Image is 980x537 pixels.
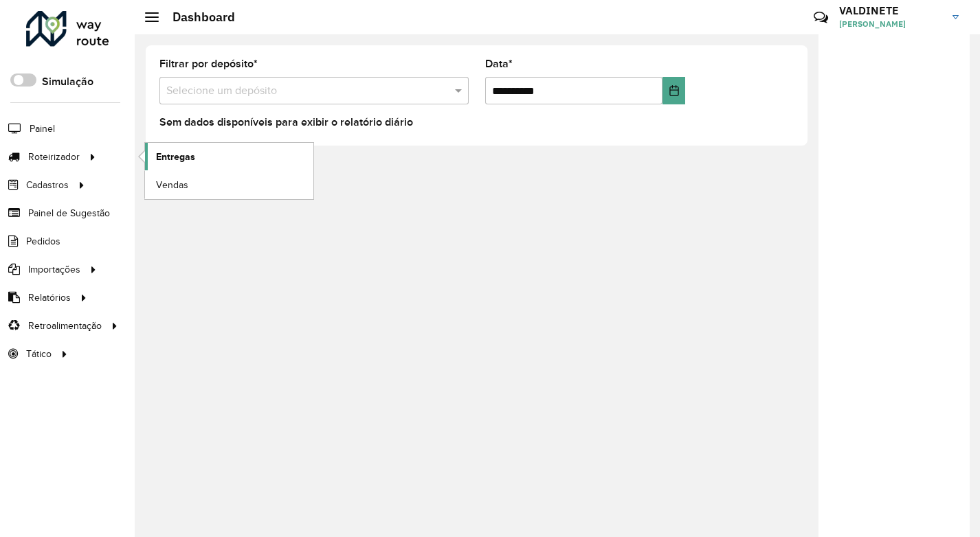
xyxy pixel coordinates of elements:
button: Choose Date [662,77,685,104]
span: Cadastros [26,178,69,192]
span: Roteirizador [28,150,80,164]
span: Painel [30,122,55,136]
span: Retroalimentação [28,319,102,333]
span: Tático [26,347,52,361]
label: Sem dados disponíveis para exibir o relatório diário [159,114,413,130]
span: Importações [28,262,80,277]
span: Pedidos [26,234,60,249]
span: [PERSON_NAME] [839,18,942,30]
h2: Dashboard [159,10,235,25]
a: Contato Rápido [806,3,836,32]
a: Vendas [145,171,313,198]
label: Simulação [42,73,93,90]
span: Painel de Sugestão [28,206,110,220]
label: Data [485,56,513,72]
a: Entregas [145,143,313,170]
span: Entregas [156,150,195,164]
h3: VALDINETE [839,4,942,17]
label: Filtrar por depósito [159,56,258,72]
span: Vendas [156,178,188,192]
span: Relatórios [28,290,71,305]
